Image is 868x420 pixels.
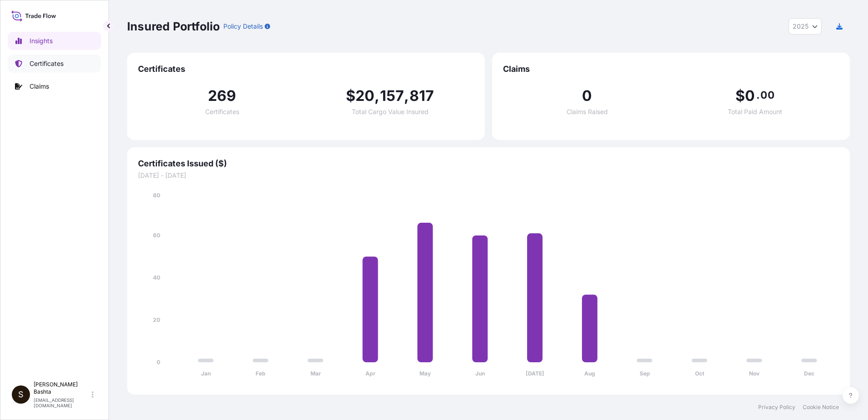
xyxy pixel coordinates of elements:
[8,32,101,50] a: Insights
[346,89,355,103] span: $
[419,370,431,377] tspan: May
[567,109,608,115] span: Claims Raised
[409,89,434,103] span: 817
[311,370,321,377] tspan: Mar
[256,370,266,377] tspan: Feb
[127,19,220,34] p: Insured Portfolio
[745,89,755,103] span: 0
[804,370,814,377] tspan: Dec
[205,109,239,115] span: Certificates
[208,89,237,103] span: 269
[640,370,650,377] tspan: Sep
[793,22,809,31] span: 2025
[153,232,160,239] tspan: 60
[695,370,705,377] tspan: Oct
[789,18,822,35] button: Year Selector
[526,370,544,377] tspan: [DATE]
[758,404,795,411] a: Privacy Policy
[803,404,839,411] a: Cookie Notice
[355,89,375,103] span: 20
[157,359,160,365] tspan: 0
[34,397,90,408] p: [EMAIL_ADDRESS][DOMAIN_NAME]
[8,77,101,95] a: Claims
[404,89,409,103] span: ,
[756,91,759,99] span: .
[380,89,404,103] span: 157
[30,82,49,91] p: Claims
[375,89,380,103] span: ,
[153,274,160,281] tspan: 40
[201,370,211,377] tspan: Jan
[153,316,160,323] tspan: 20
[18,390,24,399] span: S
[352,109,429,115] span: Total Cargo Value Insured
[8,55,101,73] a: Certificates
[138,158,839,169] span: Certificates Issued ($)
[365,370,375,377] tspan: Apr
[735,89,745,103] span: $
[503,64,839,75] span: Claims
[728,109,782,115] span: Total Paid Amount
[582,89,592,103] span: 0
[153,192,160,199] tspan: 80
[30,59,64,68] p: Certificates
[223,22,263,31] p: Policy Details
[584,370,595,377] tspan: Aug
[760,91,774,99] span: 00
[749,370,760,377] tspan: Nov
[30,36,53,45] p: Insights
[138,171,839,180] span: [DATE] - [DATE]
[34,381,90,395] p: [PERSON_NAME] Bashta
[475,370,485,377] tspan: Jun
[138,64,474,75] span: Certificates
